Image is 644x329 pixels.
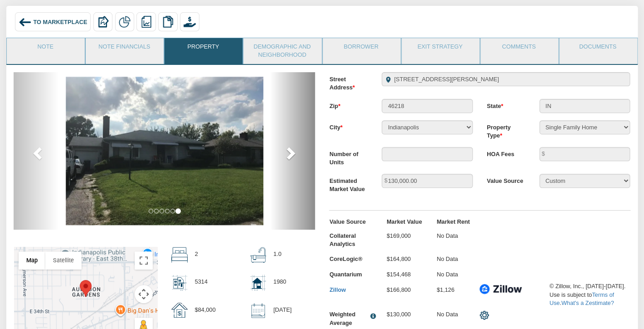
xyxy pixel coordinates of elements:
label: HOA Fees [479,147,532,158]
button: Show street map [19,251,45,270]
img: beds.svg [171,247,188,263]
a: Exit Strategy [402,38,479,61]
img: settings.png [479,310,489,320]
img: partial.png [119,16,131,28]
p: No Data [436,267,458,282]
a: Demographic and Neighborhood [243,38,320,64]
p: No Data [436,251,458,267]
label: State [479,99,532,110]
div: Weighted Average [329,310,367,327]
button: Toggle fullscreen view [135,251,153,270]
img: home_size.svg [250,275,266,291]
label: Market Value [379,218,430,226]
span: To Marketplace [33,18,87,25]
label: Number of Units [322,147,375,167]
button: Map camera controls [135,285,153,303]
p: $154,468 [387,267,411,282]
p: No Data [436,228,458,244]
p: No Data [436,310,472,319]
a: Borrower [323,38,400,61]
p: $84,000 [194,303,215,318]
div: © Zillow, Inc., [DATE]-[DATE]. [549,282,630,290]
p: 2 [194,247,198,262]
img: back_arrow_left_icon.svg [19,16,31,29]
p: 5314 [194,275,207,290]
label: Property Type [479,120,532,140]
label: Value Source [329,218,380,226]
img: reports.png [140,16,152,28]
label: Street Address [322,72,375,92]
a: Terms of Use [549,291,614,306]
img: lot_size.svg [171,275,188,291]
label: Market Rent [430,218,480,226]
img: copy.png [162,16,174,28]
img: purchase_offer.png [184,16,195,28]
img: export.svg [97,16,109,28]
div: Use is subject to . [549,291,630,308]
a: Property [165,38,242,61]
a: Zillow [329,286,346,293]
p: $164,800 [387,251,411,267]
a: Comments [480,38,557,61]
label: Value Source [479,174,532,185]
a: What's a Zestimate? [561,300,614,306]
p: $169,000 [387,228,411,244]
img: 576338 [66,77,263,225]
a: Note Financials [86,38,163,61]
p: 1.0 [273,247,281,262]
img: sold_date.svg [250,303,266,319]
label: City [322,120,375,132]
img: sold_price.svg [171,303,188,318]
p: $130,000 [387,310,422,319]
p: [DATE] [273,303,291,318]
span: Quantarium [329,271,362,278]
button: Show satellite imagery [45,251,82,270]
label: Estimated Market Value [322,174,375,194]
img: Real Estate on Zillow [479,282,521,296]
p: $166,800 [387,282,411,298]
img: bath.svg [250,247,266,263]
span: CoreLogic® [329,255,363,262]
p: $1,126 [436,282,454,298]
a: Note [7,38,84,61]
span: Collateral Analytics [329,232,356,247]
a: Documents [559,38,636,61]
label: Zip [322,99,375,110]
p: 1980 [273,275,286,290]
div: Marker [80,280,92,297]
